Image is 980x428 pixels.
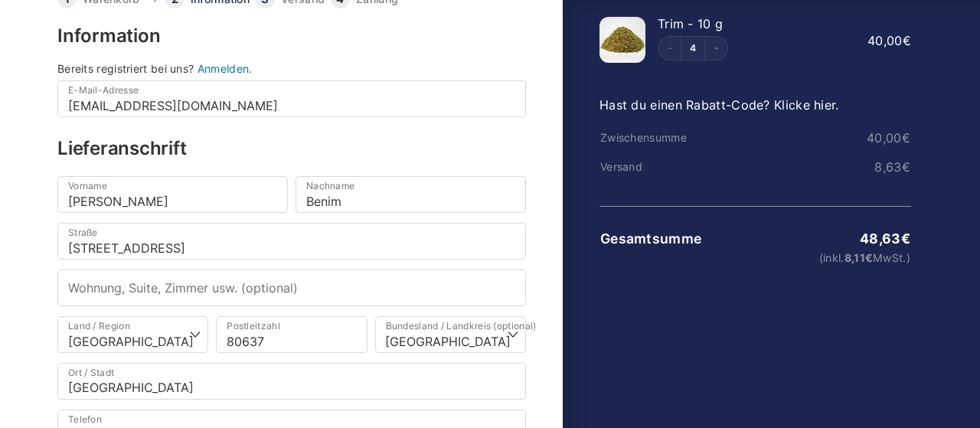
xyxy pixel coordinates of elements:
span: Trim - 10 g [658,16,723,31]
bdi: 40,00 [867,130,910,145]
button: Decrement [658,37,681,60]
input: E-Mail-Adresse [57,80,526,117]
th: Gesamtsumme [599,231,704,247]
button: Increment [704,37,727,60]
input: Nachname [296,176,526,213]
span: 8,11 [844,251,874,264]
input: Postleitzahl [216,316,367,353]
a: Anmelden. [198,62,253,75]
a: Edit [681,44,704,53]
th: Zwischensumme [599,132,704,144]
h3: Lieferanschrift [57,139,526,158]
th: Versand [599,161,704,173]
h3: Information [57,27,526,45]
span: € [903,33,911,48]
small: (inkl. MwSt.) [704,253,910,263]
a: Hast du einen Rabatt-Code? Klicke hier. [599,97,839,113]
span: € [865,251,873,264]
bdi: 48,63 [860,230,910,247]
span: € [902,159,910,175]
span: € [902,130,910,145]
span: Bereits registriert bei uns? [57,62,194,75]
input: Vorname [57,176,288,213]
input: Wohnung, Suite, Zimmer usw. (optional) [57,270,526,306]
input: Ort / Stadt [57,363,526,400]
span: € [901,230,910,247]
bdi: 40,00 [867,33,911,48]
bdi: 8,63 [874,159,910,175]
input: Straße [57,223,526,260]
